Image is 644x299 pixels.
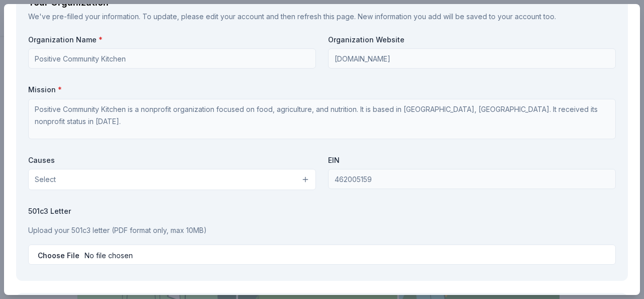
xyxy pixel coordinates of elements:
label: Mission [28,85,616,95]
div: We've pre-filled your information. To update, please and then refresh this page. New information ... [28,11,616,23]
label: Organization Website [328,35,616,45]
p: Upload your 501c3 letter (PDF format only, max 10MB) [28,224,616,236]
textarea: Positive Community Kitchen is a nonprofit organization focused on food, agriculture, and nutritio... [28,99,616,139]
label: Organization Name [28,35,316,45]
span: Select [35,173,56,186]
a: edit your account [206,12,264,21]
button: Select [28,169,316,190]
label: 501c3 Letter [28,206,616,216]
label: EIN [328,155,616,165]
label: Causes [28,155,316,165]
